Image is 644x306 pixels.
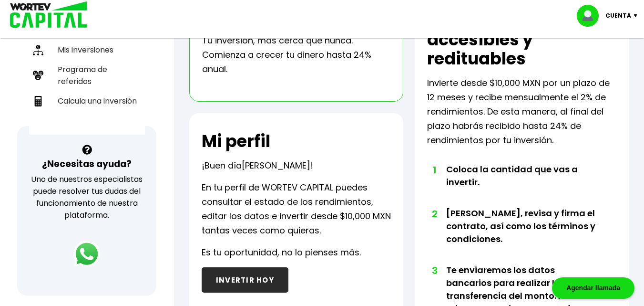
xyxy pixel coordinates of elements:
p: Es tu oportunidad, no lo pienses más. [202,245,361,260]
h3: ¿Necesitas ayuda? [42,157,132,171]
h2: Mi perfil [202,132,270,151]
p: Invierte desde $10,000 MXN por un plazo de 12 meses y recibe mensualmente el 2% de rendimientos. ... [427,76,616,148]
span: 2 [432,207,437,221]
li: Coloca la cantidad que vas a invertir. [446,163,597,207]
li: [PERSON_NAME], revisa y firma el contrato, así como los términos y condiciones. [446,207,597,264]
img: inversiones-icon.6695dc30.svg [33,45,43,55]
img: logos_whatsapp-icon.242b2217.svg [73,241,100,267]
span: 3 [432,264,437,278]
div: Agendar llamada [552,277,634,299]
p: En tu perfil de WORTEV CAPITAL puedes consultar el estado de los rendimientos, editar los datos e... [202,180,391,238]
h2: Inversiones simples, accesibles y redituables [427,11,616,68]
img: icon-down [631,14,644,17]
p: Tu inversión, más cerca que nunca. Comienza a crecer tu dinero hasta 24% anual. [202,33,390,76]
img: profile-image [577,5,605,27]
p: Uno de nuestros especialistas puede resolver tus dudas del funcionamiento de nuestra plataforma. [30,173,144,221]
a: Programa de referidos [29,60,145,91]
span: 1 [432,163,437,177]
button: INVERTIR HOY [202,267,288,293]
span: [PERSON_NAME] [242,159,310,171]
img: calculadora-icon.17d418c4.svg [33,96,43,106]
p: ¡Buen día ! [202,158,313,173]
a: Mis inversiones [29,40,145,60]
p: Cuenta [605,9,631,23]
a: Calcula una inversión [29,91,145,111]
img: recomiendanos-icon.9b8e9327.svg [33,70,43,81]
